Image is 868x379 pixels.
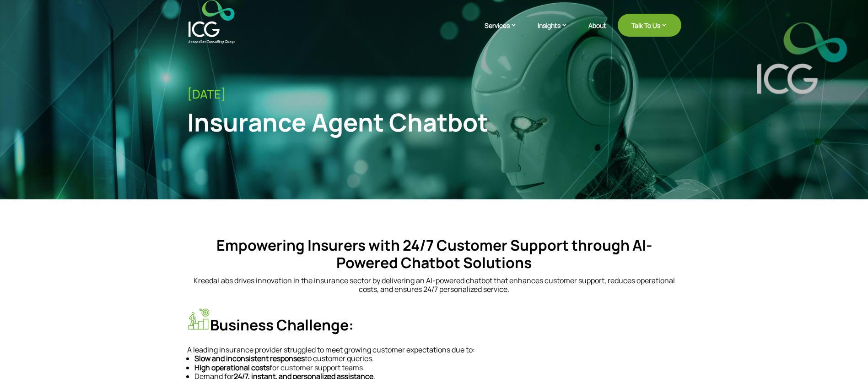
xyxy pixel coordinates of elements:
[588,22,606,44] a: About
[538,21,577,44] a: Insights
[187,276,681,294] p: KreedaLabs drives innovation in the insurance sector by delivering an AI-powered chatbot that enh...
[485,21,526,44] a: Services
[216,235,652,273] span: Empowering Insurers with 24/7 Customer Support through AI-Powered Chatbot Solutions
[194,363,681,372] li: for customer support teams.
[194,354,681,363] li: to customer queries.
[194,353,305,363] strong: Slow and inconsistent responses
[187,308,681,338] h4: Business Challenge:
[194,363,270,373] strong: High operational costs
[187,346,681,354] p: A leading insurance provider struggled to meet growing customer expectations due to:
[187,107,568,137] div: Insurance Agent Chatbot
[618,14,681,37] a: Talk To Us
[187,87,681,101] div: [DATE]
